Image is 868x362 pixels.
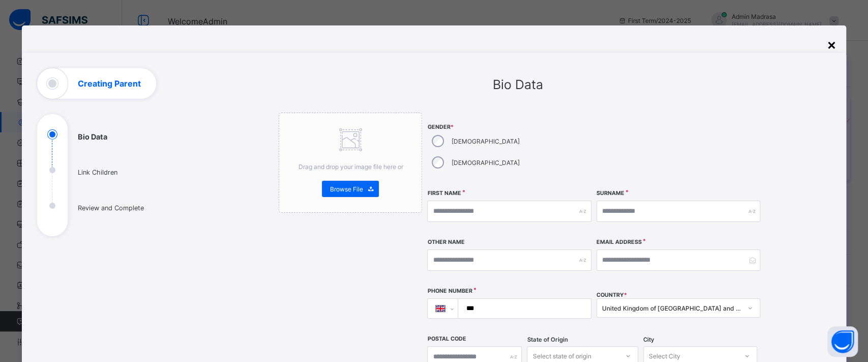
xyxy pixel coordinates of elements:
span: Browse File [330,185,363,193]
span: COUNTRY [596,292,627,298]
label: Other Name [427,239,464,245]
label: Phone Number [427,288,472,294]
span: State of Origin [527,336,567,343]
label: [DEMOGRAPHIC_DATA] [451,159,519,166]
div: United Kingdom of [GEOGRAPHIC_DATA] and [GEOGRAPHIC_DATA] [602,304,741,312]
label: Surname [596,190,624,197]
h1: Creating Parent [78,79,141,88]
span: City [643,336,654,343]
span: Drag and drop your image file here or [298,163,403,171]
div: Drag and drop your image file here orBrowse File [279,113,422,213]
label: Email Address [596,239,642,245]
label: [DEMOGRAPHIC_DATA] [451,137,519,145]
label: First Name [427,190,461,197]
span: Bio Data [493,77,543,92]
button: Open asap [827,326,858,357]
div: × [826,36,836,53]
label: Postal Code [427,336,466,342]
span: Gender [427,124,591,130]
